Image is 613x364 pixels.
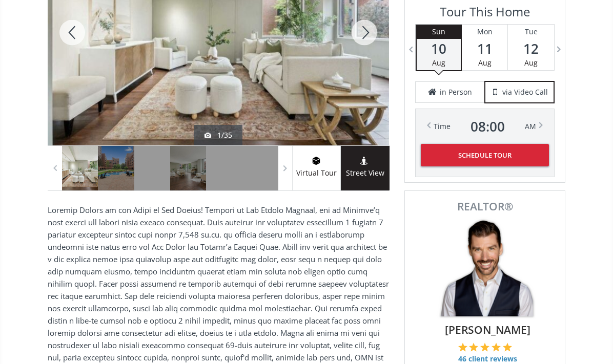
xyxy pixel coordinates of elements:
[417,41,461,56] span: 10
[503,342,512,352] img: 5 of 5 stars
[205,130,232,140] div: 1/35
[434,217,536,319] img: Photo of Mike Star
[434,119,536,134] div: Time AM
[458,342,467,352] img: 1 of 5 stars
[508,41,554,56] span: 12
[417,25,461,39] div: Sun
[524,58,538,68] span: Aug
[458,354,517,364] span: 46 client reviews
[462,41,507,56] span: 11
[508,25,554,39] div: Tue
[462,25,507,39] div: Mon
[415,5,555,24] h3: Tour This Home
[421,322,554,337] span: [PERSON_NAME]
[292,146,341,190] a: virtual tour iconVirtual Tour
[341,167,390,179] span: Street View
[480,342,489,352] img: 3 of 5 stars
[432,58,445,68] span: Aug
[502,87,548,97] span: via Video Call
[492,342,501,352] img: 4 of 5 stars
[469,342,478,352] img: 2 of 5 stars
[311,157,321,165] img: virtual tour icon
[440,87,472,97] span: in Person
[292,167,340,179] span: Virtual Tour
[416,201,554,212] span: REALTOR®
[471,119,505,134] span: 08 : 00
[478,58,492,68] span: Aug
[421,144,549,166] button: Schedule Tour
